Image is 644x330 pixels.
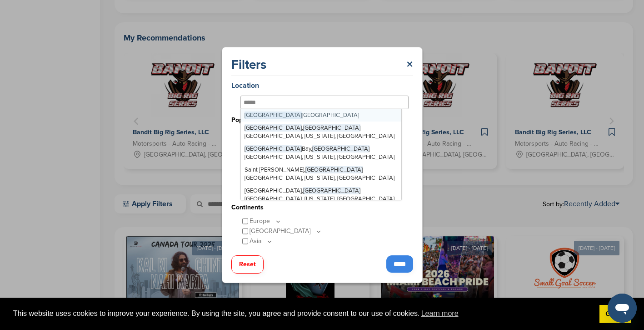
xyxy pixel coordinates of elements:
span: [GEOGRAPHIC_DATA] [245,145,302,152]
p: Asia [250,236,273,246]
span: [GEOGRAPHIC_DATA] [303,124,360,132]
p: Europe [250,216,282,226]
button: Reset [231,255,264,274]
span: [GEOGRAPHIC_DATA] [312,145,369,152]
a: learn more about cookies [420,307,460,320]
a: dismiss cookie message [599,305,631,323]
iframe: Button to launch messaging window [608,294,637,323]
div: Filters [231,56,413,76]
span: This website uses cookies to improve your experience. By using the site, you agree and provide co... [13,307,592,320]
p: Location [231,80,409,91]
span: [GEOGRAPHIC_DATA] [245,112,302,119]
div: Bay, [GEOGRAPHIC_DATA], [US_STATE], [GEOGRAPHIC_DATA] [241,142,401,163]
span: [GEOGRAPHIC_DATA] [303,187,360,194]
div: , [GEOGRAPHIC_DATA], [US_STATE], [GEOGRAPHIC_DATA] [241,122,401,142]
div: [GEOGRAPHIC_DATA] [241,109,401,122]
span: [GEOGRAPHIC_DATA] [305,166,363,173]
h3: Continents [231,203,409,213]
a: × [406,56,413,73]
h3: Popular Locations [231,115,409,125]
p: [GEOGRAPHIC_DATA] [250,226,322,236]
div: Saint [PERSON_NAME], [GEOGRAPHIC_DATA], [US_STATE], [GEOGRAPHIC_DATA] [241,163,401,184]
span: [GEOGRAPHIC_DATA] [245,124,302,132]
div: [GEOGRAPHIC_DATA], [GEOGRAPHIC_DATA], [US_STATE], [GEOGRAPHIC_DATA] [241,184,401,205]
